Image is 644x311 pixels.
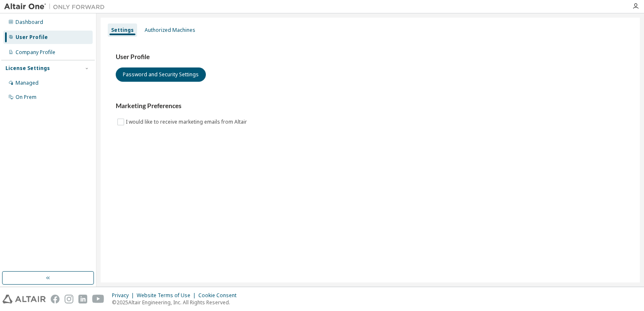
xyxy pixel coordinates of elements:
[5,65,50,72] div: License Settings
[16,94,36,101] div: On Prem
[65,295,73,303] img: instagram.svg
[16,34,48,41] div: User Profile
[4,3,109,11] img: Altair One
[3,295,46,303] img: altair_logo.svg
[137,292,198,299] div: Website Terms of Use
[198,292,241,299] div: Cookie Consent
[78,295,87,303] img: linkedin.svg
[116,67,206,82] button: Password and Security Settings
[116,102,625,110] h3: Marketing Preferences
[145,27,195,34] div: Authorized Machines
[112,299,241,306] p: © 2025 Altair Engineering, Inc. All Rights Reserved.
[16,49,55,56] div: Company Profile
[16,19,43,26] div: Dashboard
[112,292,137,299] div: Privacy
[51,295,60,303] img: facebook.svg
[116,53,625,61] h3: User Profile
[126,117,249,127] label: I would like to receive marketing emails from Altair
[92,295,104,303] img: youtube.svg
[111,27,134,34] div: Settings
[16,80,39,86] div: Managed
